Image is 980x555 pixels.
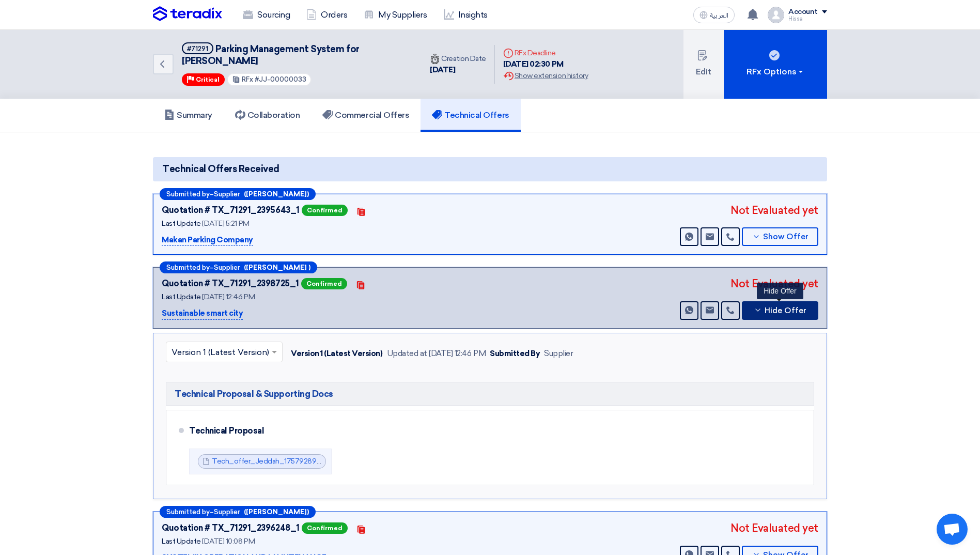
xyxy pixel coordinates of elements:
[746,66,805,78] div: RFx Options
[160,261,317,273] div: –
[160,506,316,518] div: –
[162,307,243,320] p: Sustainable smart city
[166,191,210,197] span: Submitted by
[235,4,298,26] a: Sourcing
[710,12,728,19] span: العربية
[544,348,573,360] div: Supplier
[302,205,348,216] span: Confirmed
[322,110,409,120] h5: Commercial Offers
[214,508,240,515] span: Supplier
[435,4,496,26] a: Insights
[765,307,806,315] span: Hide Offer
[788,16,827,22] div: Hissa
[166,264,210,271] span: Submitted by
[153,6,222,22] img: Teradix logo
[291,348,383,360] div: Version 1 (Latest Version)
[432,110,509,120] h5: Technical Offers
[302,522,348,534] span: Confirmed
[421,99,520,132] a: Technical Offers
[298,4,355,26] a: Orders
[355,4,435,26] a: My Suppliers
[214,264,240,271] span: Supplier
[730,203,818,218] div: Not Evaluated yet
[503,48,588,58] div: RFx Deadline
[683,30,724,99] button: Edit
[730,520,818,536] div: Not Evaluated yet
[724,30,827,99] button: RFx Options
[175,388,333,400] span: Technical Proposal & Supporting Docs
[202,219,249,228] span: [DATE] 5:21 PM
[503,58,588,70] div: [DATE] 02:30 PM
[162,234,253,246] p: Makan Parking Company
[788,8,818,17] div: Account
[153,99,224,132] a: Summary
[162,277,299,290] div: Quotation # TX_71291_2398725_1
[162,522,300,534] div: Quotation # TX_71291_2396248_1
[742,301,818,320] button: Hide Offer
[235,110,300,120] h5: Collaboration
[242,75,253,83] span: RFx
[162,292,201,301] span: Last Update
[187,45,208,52] div: #71291
[742,227,818,246] button: Show Offer
[503,70,588,81] div: Show extension history
[244,508,309,515] b: ([PERSON_NAME])
[490,348,540,360] div: Submitted By
[189,419,797,443] div: Technical Proposal
[937,514,968,545] div: Open chat
[196,76,220,83] span: Critical
[301,278,347,289] span: Confirmed
[430,53,486,64] div: Creation Date
[202,537,255,546] span: [DATE] 10:08 PM
[182,43,360,67] span: Parking Management System for [PERSON_NAME]
[311,99,421,132] a: Commercial Offers
[182,42,409,68] h5: Parking Management System for Jawharat Jeddah
[202,292,255,301] span: [DATE] 12:46 PM
[162,162,279,176] span: Technical Offers Received
[164,110,212,120] h5: Summary
[387,348,486,360] div: Updated at [DATE] 12:46 PM
[430,64,486,76] div: [DATE]
[162,537,201,546] span: Last Update
[162,204,300,217] div: Quotation # TX_71291_2395643_1
[757,283,803,299] div: Hide Offer
[255,75,306,83] span: #JJ-00000033
[166,508,210,515] span: Submitted by
[244,264,310,271] b: ([PERSON_NAME] )
[730,276,818,291] div: Not Evaluated yet
[160,188,316,200] div: –
[768,7,784,23] img: profile_test.png
[162,219,201,228] span: Last Update
[244,191,309,197] b: ([PERSON_NAME])
[214,191,240,197] span: Supplier
[224,99,312,132] a: Collaboration
[212,457,351,466] a: Tech_offer_Jeddah_1757928967578.pdf
[763,233,808,241] span: Show Offer
[693,7,735,23] button: العربية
